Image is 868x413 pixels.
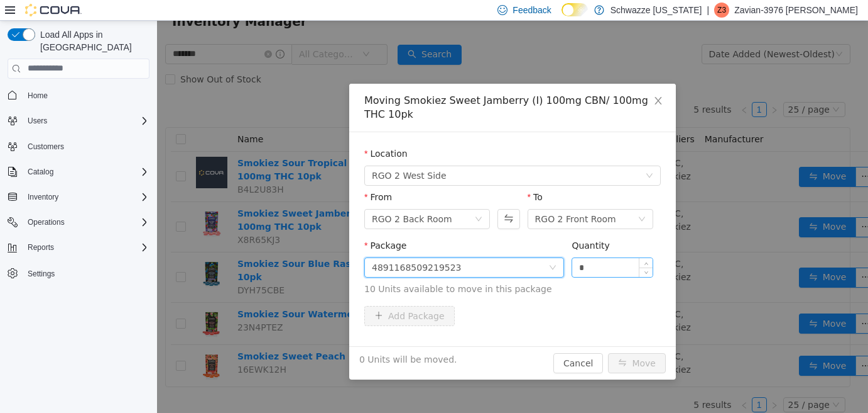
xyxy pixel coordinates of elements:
[3,188,155,206] button: Inventory
[487,250,491,254] i: icon: down
[484,63,519,98] button: Close
[25,4,82,16] img: Cova
[23,113,52,128] button: Users
[23,190,63,205] button: Inventory
[28,116,47,126] span: Users
[3,86,155,105] button: Home
[202,332,300,346] span: 0 Units will be moved.
[482,247,496,256] span: Decrease Value
[28,269,55,279] span: Settings
[35,28,149,54] span: Load All Apps in [GEOGRAPHIC_DATA]
[23,190,149,205] span: Inventory
[487,240,491,245] i: icon: up
[3,264,155,282] button: Settings
[23,266,60,281] a: Settings
[215,237,305,256] div: 4891168509219523
[340,188,362,208] button: Swap
[23,139,69,154] a: Customers
[215,145,290,164] span: RGO 2 West Side
[3,163,155,181] button: Catalog
[207,262,504,275] span: 10 Units available to move in this package
[378,189,459,208] div: RGO 2 Front Room
[561,3,588,16] input: Dark Mode
[207,73,504,101] div: Moving Smokiez Sweet Jamberry (I) 100mg CBN/ 100mg THC 10pk
[28,192,58,202] span: Inventory
[482,237,496,247] span: Increase Value
[513,4,551,16] span: Feedback
[392,243,399,252] i: icon: down
[3,112,155,130] button: Users
[481,195,489,203] i: icon: down
[23,88,149,103] span: Home
[23,265,149,281] span: Settings
[23,164,58,179] button: Catalog
[215,189,295,208] div: RGO 2 Back Room
[717,3,726,18] span: Z3
[23,240,149,255] span: Reports
[318,195,325,203] i: icon: down
[415,237,496,256] input: Quantity
[734,3,858,18] p: Zavian-3976 [PERSON_NAME]
[28,142,64,152] span: Customers
[28,91,48,101] span: Home
[23,113,149,128] span: Users
[415,220,453,230] label: Quantity
[714,3,729,18] div: Zavian-3976 McCarty
[707,3,710,18] p: |
[207,220,249,230] label: Package
[207,128,251,138] label: Location
[28,167,53,177] span: Catalog
[3,239,155,256] button: Reports
[207,171,235,181] label: From
[23,215,70,230] button: Operations
[23,88,53,103] a: Home
[610,3,702,18] p: Schwazze [US_STATE]
[3,137,155,156] button: Customers
[496,75,506,85] i: icon: close
[8,81,149,315] nav: Complex example
[23,164,149,179] span: Catalog
[207,285,298,305] button: icon: plusAdd Package
[561,16,562,17] span: Dark Mode
[371,171,386,181] label: To
[28,242,54,252] span: Reports
[23,139,149,154] span: Customers
[489,151,496,160] i: icon: down
[28,217,65,227] span: Operations
[23,240,59,255] button: Reports
[396,332,446,353] button: Cancel
[451,332,509,353] button: icon: swapMove
[3,213,155,231] button: Operations
[23,215,149,230] span: Operations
